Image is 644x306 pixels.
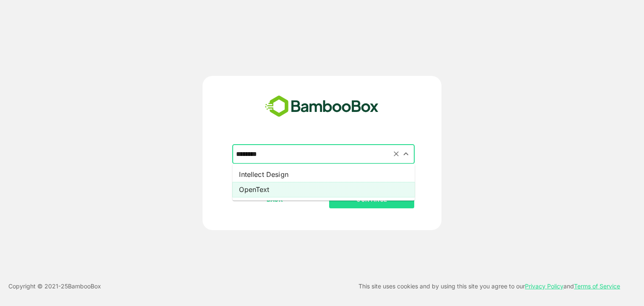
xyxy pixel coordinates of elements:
img: bamboobox [260,93,383,120]
a: Terms of Service [574,283,620,290]
button: Close [400,148,412,160]
p: This site uses cookies and by using this site you agree to our and [358,281,620,291]
button: Clear [392,149,401,159]
a: Privacy Policy [525,283,563,290]
li: Intellect Design [232,167,415,182]
li: OpenText [232,182,415,197]
p: Copyright © 2021- 25 BambooBox [8,281,101,291]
